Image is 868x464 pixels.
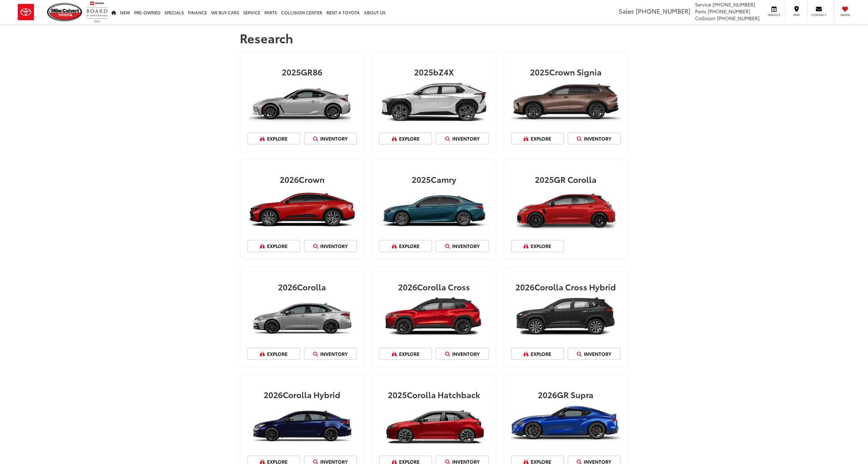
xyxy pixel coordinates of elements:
[695,8,706,15] span: Parts
[511,348,564,360] a: ExploreExplore
[789,13,804,17] span: Map
[708,8,750,15] span: [PHONE_NUMBER]
[577,352,584,357] i: Search
[433,66,454,77] strong: bZ4X
[379,348,432,360] a: ExploreExplore
[247,294,357,340] img: 2026 Toyota Corolla - Mike Calvert Toyota in Houston TX
[260,352,267,357] i: Explore
[557,389,593,400] strong: GR Supra
[379,175,489,184] p: 2025
[379,282,489,291] p: 2026
[313,136,320,141] i: Search
[247,67,357,76] p: 2025
[260,136,267,141] i: Explore
[568,132,621,145] a: SearchInventory
[392,244,399,249] i: Explore
[313,244,320,249] i: Search
[549,66,602,77] strong: Crown Signia
[313,352,320,357] i: Search
[811,13,826,17] span: Contact
[577,136,584,141] i: Search
[712,1,755,8] span: [PHONE_NUMBER]
[283,389,340,400] strong: Corolla Hybrid
[247,132,300,145] a: ExploreExplore
[511,401,621,448] img: 2026 Toyota GR Supra - Mike Calvert Toyota in Houston TX
[304,348,357,360] a: SearchInventory
[392,352,399,357] i: Explore
[511,175,621,184] p: 2025
[247,175,357,184] p: 2026
[445,244,452,249] i: Search
[247,348,300,360] a: ExploreExplore
[524,244,531,249] i: Explore
[445,352,452,357] i: Search
[619,6,634,15] span: Sales
[247,401,357,448] img: 2026 Corolla - Mike Calvert Toyota in Houston TX
[247,78,357,125] img: 2025 Toyota GR86 - Mike Calvert Toyota in Houston TX
[379,78,489,125] img: 2025 Toyota bZ4X - Mike Calvert Toyota in Houston TX
[247,282,357,291] p: 2026
[431,173,456,185] strong: Camry
[379,401,489,448] img: 2025 Toyota Corolla Hatchback - Mike Calvert Toyota in Houston TX
[297,281,326,292] strong: Corolla
[511,78,621,125] img: 2025 Toyota Crown Signia- Mike Calvert Toyota in Houston TX
[379,390,489,399] p: 2025
[554,173,597,185] strong: GR Corolla
[511,294,621,340] img: 2026 Corolla Cross Hybrid - Mike Calvert Toyota in Houston TX
[766,13,782,17] span: Service
[511,67,621,76] p: 2025
[436,240,489,252] a: SearchInventory
[511,132,564,145] a: ExploreExplore
[695,15,716,21] span: Collision
[247,186,357,233] img: 2026 Toyota Crown - Mike Calvert Toyota in Houston TX
[717,15,760,21] span: [PHONE_NUMBER]
[568,348,621,360] a: SearchInventory
[436,132,489,145] a: SearchInventory
[392,136,399,141] i: Explore
[379,294,489,340] img: 2026 Toyota Corolla Cross - Mike Calvert Toyota in Houston TX
[511,390,621,399] p: 2026
[304,132,357,145] a: SearchInventory
[47,3,83,21] img: Mike Calvert Toyota
[445,136,452,141] i: Search
[534,281,616,292] strong: Corolla Cross Hybrid
[695,1,711,8] span: Service
[436,348,489,360] a: SearchInventory
[636,6,690,15] span: [PHONE_NUMBER]
[301,66,322,77] strong: GR86
[379,240,432,252] a: ExploreExplore
[511,186,621,233] img: 2025 Toyota GR Corolla - Mike Calvert Toyota in Houston TX
[379,67,489,76] p: 2025
[304,240,357,252] a: SearchInventory
[240,31,629,45] h1: Research
[511,282,621,291] p: 2026
[379,186,489,233] img: 2025 Toyota Camry - Mike Calvert Toyota in Houston TX
[838,13,853,17] span: Saved
[247,390,357,399] p: 2026
[524,352,531,357] i: Explore
[511,240,564,252] a: ExploreExplore
[260,244,267,249] i: Explore
[379,132,432,145] a: ExploreExplore
[247,240,300,252] a: ExploreExplore
[299,173,325,185] strong: Crown
[407,389,480,400] strong: Corolla Hatchback
[417,281,470,292] strong: Corolla Cross
[524,136,531,141] i: Explore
